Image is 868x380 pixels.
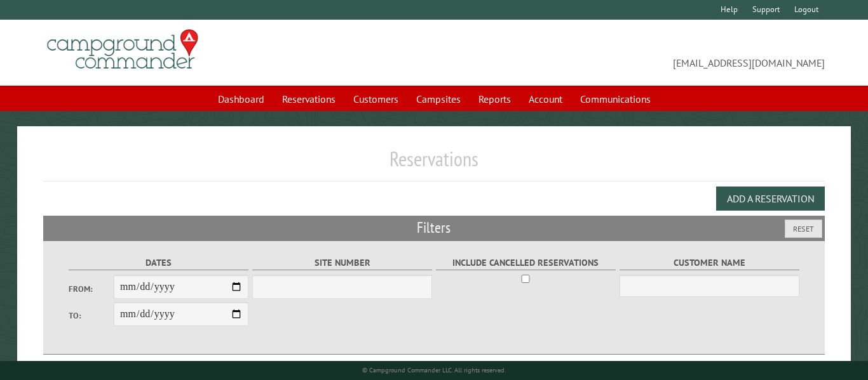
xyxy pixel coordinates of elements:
[434,35,825,70] span: [EMAIL_ADDRESS][DOMAIN_NAME]
[43,147,824,181] h1: Reservations
[409,87,468,111] a: Campsites
[346,87,406,111] a: Customers
[69,283,114,295] label: From:
[69,310,114,322] label: To:
[785,219,822,238] button: Reset
[43,25,202,74] img: Campground Commander
[521,87,570,111] a: Account
[716,187,825,211] button: Add a Reservation
[471,87,519,111] a: Reports
[362,366,506,374] small: © Campground Commander LLC. All rights reserved.
[436,256,616,270] label: Include Cancelled Reservations
[620,256,799,270] label: Customer Name
[275,87,343,111] a: Reservations
[573,87,658,111] a: Communications
[252,256,432,270] label: Site Number
[210,87,272,111] a: Dashboard
[69,256,248,270] label: Dates
[43,216,824,240] h2: Filters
